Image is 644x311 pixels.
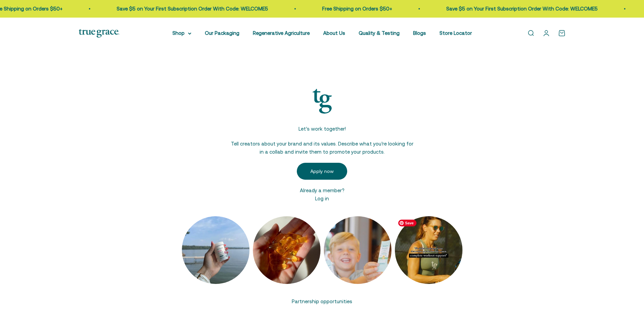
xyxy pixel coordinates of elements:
[323,30,345,36] a: About Us
[322,6,392,12] a: Free Shipping on Orders $50+
[297,186,347,195] p: Already a member?
[172,29,191,37] summary: Shop
[231,140,413,156] p: Tell creators about your brand and its values. Describe what you’re looking for in a collab and i...
[446,5,598,13] p: Save $5 on Your First Subscription Order With Code: WELCOME5
[305,84,339,118] img: True Grace
[439,30,472,36] a: Store Locator
[398,220,416,226] span: Save
[297,163,347,180] a: Apply now
[253,30,310,36] a: Regenerative Agriculture
[117,5,268,13] p: Save $5 on Your First Subscription Order With Code: WELCOME5
[205,30,239,36] a: Our Packaging
[299,125,346,133] h1: Let’s work together!
[87,297,557,306] h2: Partnership opportunities
[315,196,329,201] a: Log in
[413,30,426,36] a: Blogs
[359,30,400,36] a: Quality & Testing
